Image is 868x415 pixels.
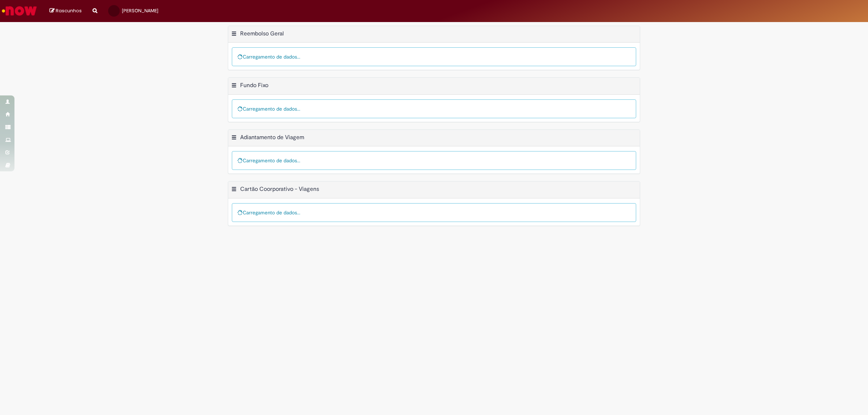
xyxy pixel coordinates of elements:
button: Adiantamento de Viagem Menu de contexto [231,134,237,143]
div: Carregamento de dados... [232,99,636,118]
span: [PERSON_NAME] [122,8,158,14]
div: Carregamento de dados... [232,151,636,170]
h2: Cartão Coorporativo - Viagens [240,186,319,193]
img: ServiceNow [1,4,38,18]
button: Reembolso Geral Menu de contexto [231,30,237,39]
a: Rascunhos [50,8,82,14]
h2: Fundo Fixo [240,82,268,89]
button: Fundo Fixo Menu de contexto [231,82,237,91]
div: Carregamento de dados... [232,47,636,66]
button: Cartão Coorporativo - Viagens Menu de contexto [231,185,237,195]
span: Rascunhos [56,7,82,14]
h2: Reembolso Geral [240,30,284,37]
div: Carregamento de dados... [232,203,636,222]
h2: Adiantamento de Viagem [240,134,304,141]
